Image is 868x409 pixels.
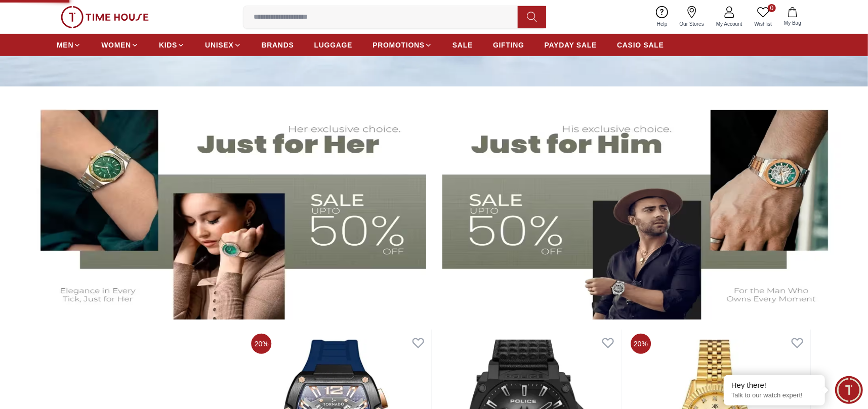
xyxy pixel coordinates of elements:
a: WOMEN [101,36,139,54]
span: BRANDS [262,40,294,50]
p: Talk to our watch expert! [731,391,817,400]
a: GIFTING [493,36,524,54]
a: KIDS [159,36,185,54]
span: KIDS [159,40,177,50]
span: 0 [768,4,776,12]
a: CASIO SALE [617,36,664,54]
button: My Bag [778,5,807,29]
a: UNISEX [205,36,241,54]
div: Hey there! [731,380,817,390]
a: MEN [57,36,81,54]
span: 20% [631,334,651,354]
div: Chat Widget [835,376,863,404]
img: Men's Watches Banner [442,97,844,320]
span: CASIO SALE [617,40,664,50]
span: PAYDAY SALE [545,40,597,50]
span: Wishlist [751,20,776,28]
a: SALE [452,36,473,54]
span: My Bag [780,19,805,27]
a: PAYDAY SALE [545,36,597,54]
span: WOMEN [101,40,131,50]
a: LUGGAGE [314,36,353,54]
a: PROMOTIONS [373,36,432,54]
a: 0Wishlist [749,4,778,30]
a: Our Stores [674,4,710,30]
img: ... [61,6,149,28]
span: UNISEX [205,40,233,50]
span: My Account [712,20,747,28]
span: LUGGAGE [314,40,353,50]
a: Help [651,4,674,30]
span: Our Stores [676,20,708,28]
img: Women's Watches Banner [24,97,426,320]
span: Help [653,20,672,28]
a: BRANDS [262,36,294,54]
span: MEN [57,40,73,50]
span: PROMOTIONS [373,40,425,50]
span: GIFTING [493,40,524,50]
span: SALE [452,40,473,50]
